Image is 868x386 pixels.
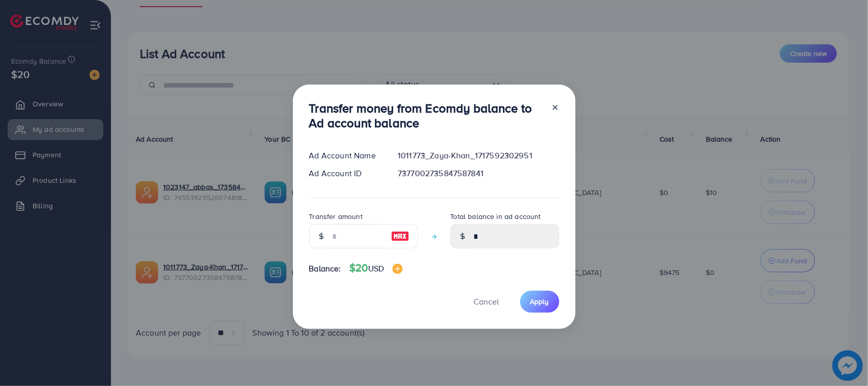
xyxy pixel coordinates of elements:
[368,263,384,274] span: USD
[309,263,341,274] span: Balance:
[301,150,390,161] div: Ad Account Name
[390,150,567,161] div: 1011773_Zaya-Khan_1717592302951
[530,296,549,307] span: Apply
[461,291,512,313] button: Cancel
[520,291,559,313] button: Apply
[301,168,390,179] div: Ad Account ID
[451,211,541,222] label: Total balance in ad account
[474,296,499,307] span: Cancel
[390,168,567,179] div: 7377002735847587841
[309,101,543,130] h3: Transfer money from Ecomdy balance to Ad account balance
[349,262,403,274] h4: $20
[391,230,409,242] img: image
[309,211,363,222] label: Transfer amount
[393,264,403,274] img: image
